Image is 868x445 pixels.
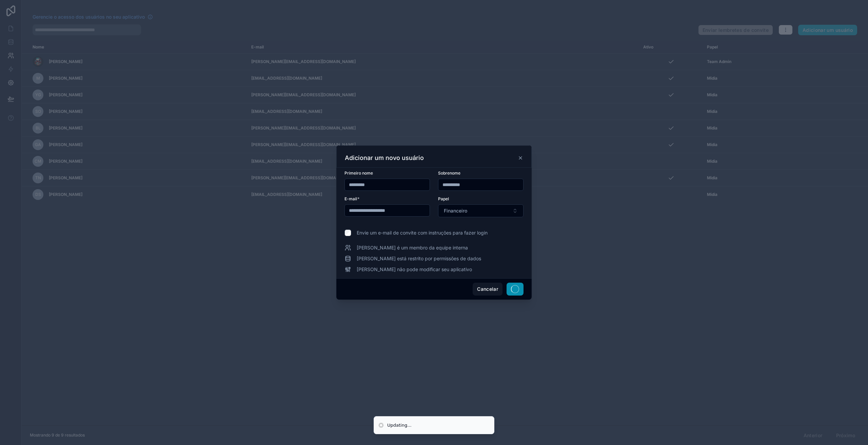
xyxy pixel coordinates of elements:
font: Sobrenome [438,170,460,176]
div: Updating... [387,422,412,429]
font: Adicionar um novo usuário [345,154,424,161]
font: Cancelar [477,286,498,292]
font: [PERSON_NAME] é um membro da equipe interna [357,245,468,250]
font: E-mail [344,196,357,201]
font: Primeiro nome [344,170,373,176]
button: Botão Selecionar [438,204,524,217]
span: Financeiro [444,207,467,214]
button: Cancelar [473,283,502,296]
font: [PERSON_NAME] não pode modificar seu aplicativo [357,266,472,272]
font: [PERSON_NAME] está restrito por permissões de dados [357,256,481,261]
font: Envie um e-mail de convite com instruções para fazer login [357,230,488,236]
font: Papel [438,196,449,201]
input: Envie um e-mail de convite com instruções para fazer login [344,229,351,236]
